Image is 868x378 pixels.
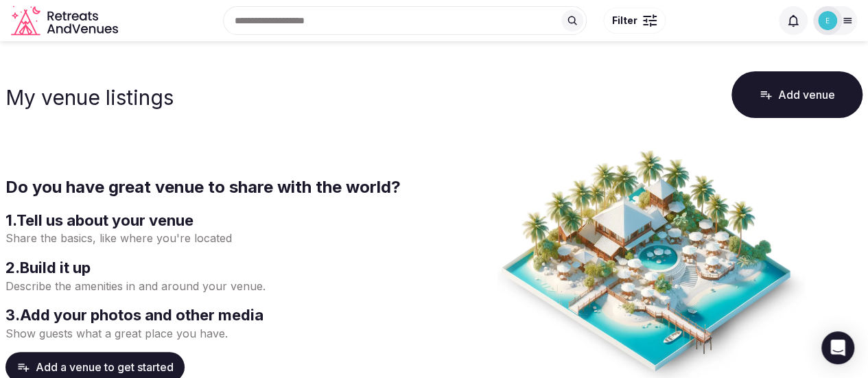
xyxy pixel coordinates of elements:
div: Open Intercom Messenger [821,331,854,364]
span: Filter [612,14,637,27]
p: Show guests what a great place you have. [5,326,429,341]
h3: 3 . Add your photos and other media [5,305,429,326]
p: Describe the amenities in and around your venue. [5,279,429,294]
p: Share the basics, like where you're located [5,231,429,246]
h3: 1 . Tell us about your venue [5,210,429,231]
h3: 2 . Build it up [5,257,429,279]
img: events-0984 [818,11,837,30]
h1: My venue listings [5,85,174,110]
a: Visit the homepage [11,5,121,36]
button: Filter [603,8,666,34]
svg: Retreats and Venues company logo [11,5,121,36]
h2: Do you have great venue to share with the world? [5,176,429,199]
button: Add venue [731,71,863,118]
